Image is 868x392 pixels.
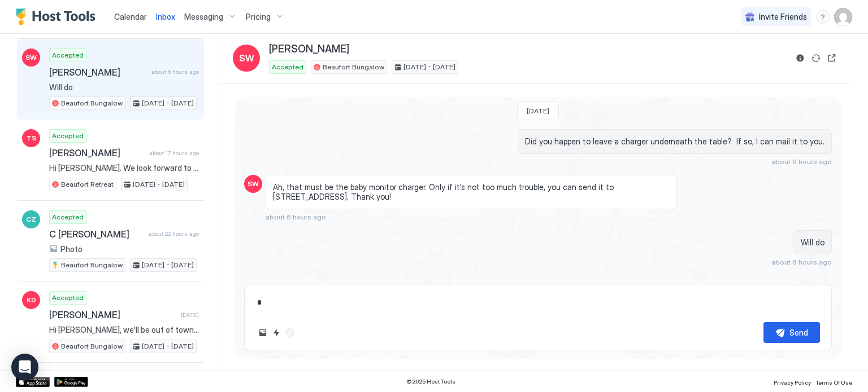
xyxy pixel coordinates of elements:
span: Beaufort Bungalow [323,62,384,72]
a: Host Tools Logo [16,8,101,25]
span: Pricing [246,12,271,22]
span: about 6 hours ago [771,258,832,266]
span: © 2025 Host Tools [406,378,455,385]
span: Beaufort Bungalow [61,341,123,351]
span: [DATE] - [DATE] [133,179,185,190]
a: App Store [16,377,50,387]
div: Open Intercom Messenger [11,354,38,381]
span: SW [248,179,259,189]
span: Will do [49,82,199,93]
span: Hi [PERSON_NAME], we'll be out of town while you're here. We regret we won't have the chance to m... [49,325,199,335]
span: Ah, that must be the baby monitor charger. Only if it’s not too much trouble, you can send it to ... [273,182,670,202]
span: about 17 hours ago [149,149,199,157]
span: Beaufort Retreat [61,179,114,190]
span: Privacy Policy [774,379,811,386]
span: [DATE] [527,107,549,115]
span: Accepted [52,50,84,60]
span: Accepted [272,62,303,72]
span: Accepted [52,293,84,303]
button: Send [763,322,820,343]
span: Hi [PERSON_NAME]. We look forward to our family vacation each year and are excited to visit your ... [49,163,199,173]
a: Inbox [156,11,175,23]
button: Sync reservation [809,51,823,65]
a: Privacy Policy [774,376,811,387]
span: Terms Of Use [815,379,852,386]
span: [DATE] - [DATE] [403,62,455,72]
span: [DATE] - [DATE] [142,341,194,351]
span: SW [239,51,254,65]
span: Did you happen to leave a charger underneath the table? If so, I can mail it to you. [525,136,824,147]
span: [PERSON_NAME] [49,67,147,78]
span: Accepted [52,212,84,222]
a: Calendar [114,11,147,23]
span: about 6 hours ago [266,213,326,221]
span: SW [25,52,37,63]
span: [PERSON_NAME] [49,147,145,158]
span: Messaging [184,12,223,22]
button: Quick reply [270,326,283,340]
button: Scheduled Messages [727,275,832,290]
span: TS [27,133,36,143]
div: menu [816,10,830,24]
span: [PERSON_NAME] [49,309,176,320]
span: Invite Friends [759,12,807,22]
span: Inbox [156,12,175,21]
span: KD [27,295,36,305]
span: C [PERSON_NAME] [49,228,144,240]
span: Beaufort Bungalow [61,260,123,270]
span: [DATE] [181,311,199,319]
span: [PERSON_NAME] [269,43,349,56]
span: about 6 hours ago [771,157,832,166]
span: Calendar [114,12,147,21]
span: about 22 hours ago [149,230,199,237]
div: Send [789,327,808,338]
span: Beaufort Bungalow [61,98,123,108]
button: Upload image [256,326,270,340]
a: Google Play Store [54,377,88,387]
span: Photo [60,244,83,254]
span: CZ [26,214,36,224]
span: about 6 hours ago [151,68,199,76]
button: Reservation information [793,51,807,65]
span: [DATE] - [DATE] [142,98,194,108]
span: Will do [801,237,824,248]
a: Terms Of Use [815,376,852,387]
button: Open reservation [825,51,839,65]
div: User profile [834,8,852,26]
span: Accepted [52,131,84,141]
span: [DATE] - [DATE] [142,260,194,270]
